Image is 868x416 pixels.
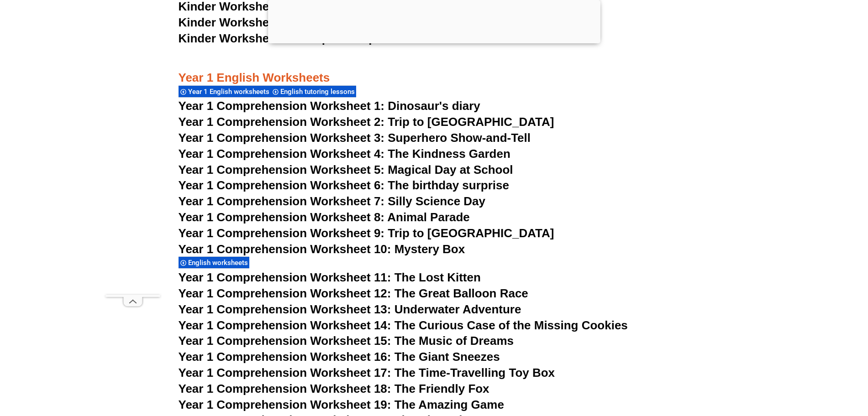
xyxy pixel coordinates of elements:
a: Year 1 Comprehension Worksheet 5: Magical Day at School [179,163,513,177]
h3: Year 1 English Worksheets [179,70,690,86]
a: Year 1 Comprehension Worksheet 1: Dinosaur's diary [179,99,480,113]
a: Year 1 Comprehension Worksheet 3: Superhero Show-and-Tell [179,131,531,145]
span: Kinder Worksheet 39: [179,16,300,29]
a: Year 1 Comprehension Worksheet 13: Underwater Adventure [179,302,521,316]
span: Kinder Worksheet 40: [179,31,300,45]
a: Year 1 Comprehension Worksheet 2: Trip to [GEOGRAPHIC_DATA] [179,115,554,129]
a: Year 1 Comprehension Worksheet 15: The Music of Dreams [179,334,514,348]
a: Year 1 Comprehension Worksheet 12: The Great Balloon Race [179,286,528,300]
a: Year 1 Comprehension Worksheet 18: The Friendly Fox [179,382,489,395]
a: Year 1 Comprehension Worksheet 19: The Amazing Game [179,398,504,411]
a: Year 1 Comprehension Worksheet 10: Mystery Box [179,242,465,256]
span: English worksheets [188,259,251,267]
a: Year 1 Comprehension Worksheet 9: Trip to [GEOGRAPHIC_DATA] [179,226,554,240]
span: Year 1 English worksheets [188,88,272,96]
a: Year 1 Comprehension Worksheet 16: The Giant Sneezes [179,350,500,364]
a: Year 1 Comprehension Worksheet 7: Silly Science Day [179,194,486,208]
iframe: Advertisement [105,21,160,295]
a: Year 1 Comprehension Worksheet 4: The Kindness Garden [179,147,510,161]
div: English worksheets [179,256,249,269]
a: Year 1 Comprehension Worksheet 11: The Lost Kitten [179,270,481,284]
a: Year 1 Comprehension Worksheet 17: The Time-Travelling Toy Box [179,366,555,380]
a: Kinder Worksheet 40:Simple Compound Words [179,31,445,45]
div: Year 1 English worksheets [179,85,271,98]
a: Kinder Worksheet 39:Simple Plurals [179,16,382,29]
a: Year 1 Comprehension Worksheet 14: The Curious Case of the Missing Cookies [179,318,628,332]
div: English tutoring lessons [271,85,356,98]
iframe: Chat Widget [716,313,868,416]
a: Year 1 Comprehension Worksheet 8: Animal Parade [179,210,470,224]
span: English tutoring lessons [280,88,358,96]
a: Year 1 Comprehension Worksheet 6: The birthday surprise [179,178,509,192]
